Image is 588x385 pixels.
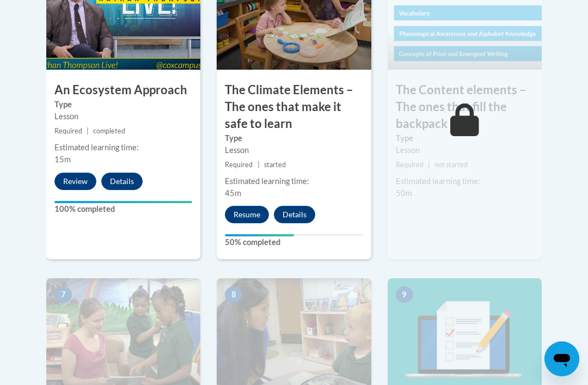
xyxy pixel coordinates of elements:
button: Review [54,173,96,190]
span: 9 [396,286,413,303]
div: Your progress [54,201,192,203]
label: Type [225,132,363,144]
span: Required [225,161,253,169]
span: started [264,161,286,169]
button: Details [274,206,315,223]
span: 15m [54,155,71,164]
button: Resume [225,206,269,223]
h3: The Content elements – The ones that fill the backpack [388,82,542,132]
iframe: Button to launch messaging window [544,341,579,376]
span: 50m [396,188,412,198]
span: not started [434,161,468,169]
div: Estimated learning time: [396,175,534,187]
div: Lesson [225,144,363,156]
span: 7 [54,286,72,303]
span: completed [93,127,125,135]
div: Your progress [225,234,294,236]
span: | [258,161,260,169]
label: Type [396,132,534,144]
div: Lesson [396,144,534,156]
span: Required [54,127,82,135]
span: Required [396,161,424,169]
span: | [428,161,430,169]
label: 100% completed [54,203,192,215]
div: Estimated learning time: [54,142,192,154]
label: Type [54,99,192,111]
div: Estimated learning time: [225,175,363,187]
h3: The Climate Elements – The ones that make it safe to learn [217,82,371,132]
button: Details [101,173,143,190]
h3: An Ecosystem Approach [46,82,200,99]
div: Lesson [54,111,192,123]
span: 45m [225,188,241,198]
label: 50% completed [225,236,363,248]
span: 8 [225,286,242,303]
span: | [87,127,89,135]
